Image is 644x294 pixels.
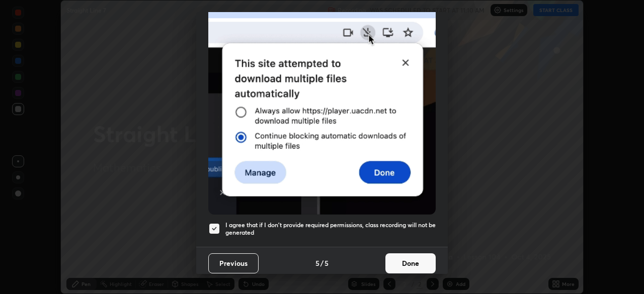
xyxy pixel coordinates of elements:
button: Done [385,253,436,273]
h4: / [320,258,324,268]
h5: I agree that if I don't provide required permissions, class recording will not be generated [225,221,436,237]
h4: 5 [315,258,319,268]
h4: 5 [325,258,329,268]
button: Previous [208,253,259,273]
